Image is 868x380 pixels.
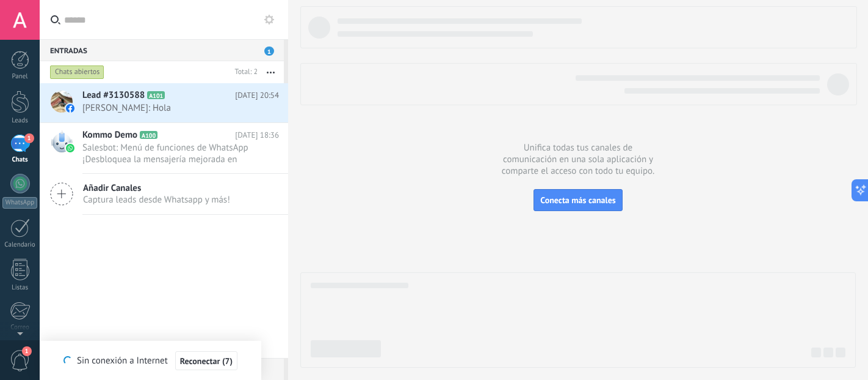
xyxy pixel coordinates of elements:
[175,351,237,371] button: Reconectar (7)
[2,156,38,164] div: Chats
[66,104,74,113] img: facebook-sm.svg
[147,91,165,99] span: A101
[235,129,279,141] span: [DATE] 18:36
[540,195,615,206] span: Conecta más canales
[235,89,279,102] span: [DATE] 20:54
[140,131,157,139] span: A100
[83,182,230,194] span: Añadir Canales
[63,351,237,371] div: Sin conexión a Internet
[180,357,233,365] span: Reconectar (7)
[264,47,274,56] span: 1
[2,117,38,125] div: Leads
[66,144,74,152] img: waba.svg
[258,61,284,83] button: Más
[22,346,32,356] span: 1
[40,83,288,122] a: Lead #3130588 A101 [DATE] 20:54 [PERSON_NAME]: Hola
[230,66,258,78] div: Total: 2
[82,102,256,114] span: [PERSON_NAME]: Hola
[2,284,38,292] div: Listas
[82,142,256,165] span: Salesbot: Menú de funciones de WhatsApp ¡Desbloquea la mensajería mejorada en WhatsApp! Haz clic ...
[24,133,34,143] span: 1
[40,39,284,61] div: Entradas
[2,197,37,209] div: WhatsApp
[82,129,137,141] span: Kommo Demo
[82,89,145,102] span: Lead #3130588
[40,123,288,173] a: Kommo Demo A100 [DATE] 18:36 Salesbot: Menú de funciones de WhatsApp ¡Desbloquea la mensajería me...
[2,73,38,81] div: Panel
[83,194,230,206] span: Captura leads desde Whatsapp y más!
[533,189,622,211] button: Conecta más canales
[50,65,104,80] div: Chats abiertos
[2,241,38,249] div: Calendario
